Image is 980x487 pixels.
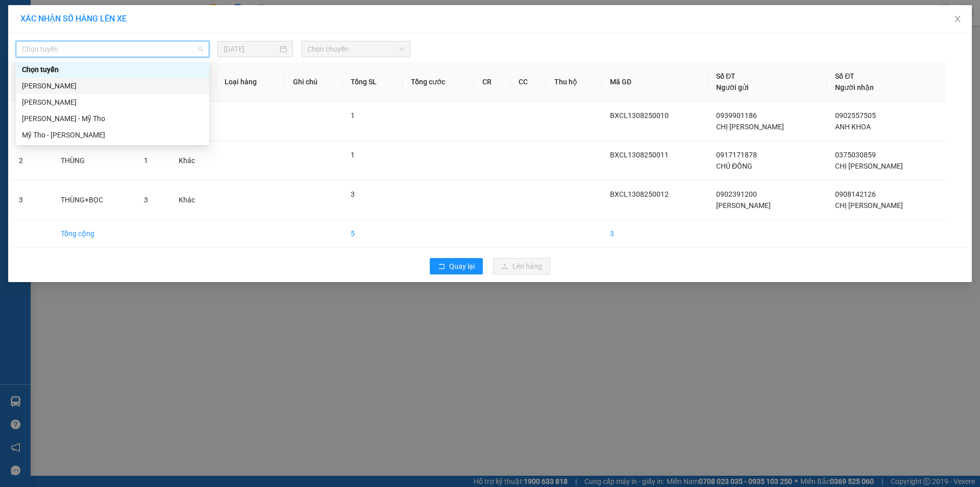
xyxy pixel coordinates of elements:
span: 3 [351,190,355,198]
th: CC [510,62,547,102]
div: 0902391200 [9,45,90,60]
span: Gửi: [9,10,24,20]
input: 13/08/2025 [224,43,278,55]
span: Quay lại [449,261,475,272]
td: Khác [170,180,217,220]
td: Tổng cộng [53,220,136,248]
span: 0939901186 [716,111,757,120]
span: 0908142126 [835,190,876,198]
span: ĐẦU CAO TỐC [9,60,90,96]
span: CHỊ [PERSON_NAME] [835,201,903,210]
td: 3 [11,180,53,220]
span: 0902391200 [716,190,757,198]
th: Loại hàng [216,62,285,102]
div: [PERSON_NAME] [22,80,203,91]
td: 5 [342,220,402,248]
td: THÙNG+BỌC [53,180,136,220]
span: CHỊ [PERSON_NAME] [716,123,784,131]
th: Tổng SL [342,62,402,102]
div: Mỹ Tho - [PERSON_NAME] [22,129,203,141]
td: 1 [11,102,53,141]
span: XÁC NHẬN SỐ HÀNG LÊN XE [20,14,127,24]
td: 3 [602,220,708,248]
div: CHỊ [PERSON_NAME] [97,32,201,44]
span: Số ĐT [716,72,736,80]
th: STT [11,62,53,102]
span: Chọn chuyến [307,41,404,57]
span: Chọn tuyến [22,41,203,57]
div: [PERSON_NAME] [9,33,90,45]
th: CR [474,62,510,102]
span: 3 [144,196,148,204]
span: 0375030859 [835,151,876,159]
span: 1 [351,111,355,120]
div: Cao Lãnh - Hồ Chí Minh [16,78,209,94]
div: [GEOGRAPHIC_DATA] [97,9,201,32]
span: close [953,15,962,23]
span: rollback [438,263,445,271]
th: Thu hộ [546,62,602,102]
span: BXCL1308250010 [610,111,669,120]
span: 0902557505 [835,111,876,120]
div: Hồ Chí Minh - Cao Lãnh [16,94,209,110]
div: Chọn tuyến [16,61,209,78]
th: Ghi chú [285,62,342,102]
div: Mỹ Tho - Cao Lãnh [16,127,209,143]
span: CHỊ [PERSON_NAME] [835,162,903,170]
span: ANH KHOA [835,123,871,131]
td: 2 [11,141,53,180]
th: Tổng cước [403,62,474,102]
span: DĐ: [9,65,23,76]
td: Khác [170,141,217,180]
span: Số ĐT [835,72,854,80]
div: BX [PERSON_NAME] [9,9,90,33]
button: Close [943,5,972,34]
span: 1 [351,151,355,159]
div: Chọn tuyến [22,64,203,75]
span: BXCL1308250012 [610,190,669,198]
div: [PERSON_NAME] - Mỹ Tho [22,113,203,124]
div: 0908142126 [97,44,201,58]
button: uploadLên hàng [493,258,550,274]
span: CHÚ ĐỒNG [716,162,752,170]
th: Mã GD [602,62,708,102]
span: Người gửi [716,83,749,91]
div: Cao Lãnh - Mỹ Tho [16,110,209,127]
td: THÙNG [53,141,136,180]
div: [PERSON_NAME] [22,97,203,108]
span: 1 [144,156,148,165]
span: [PERSON_NAME] [716,201,771,210]
span: 0917171878 [716,151,757,159]
span: Người nhận [835,83,874,91]
span: Nhận: [97,9,122,19]
button: rollbackQuay lại [430,258,483,274]
span: BXCL1308250011 [610,151,669,159]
